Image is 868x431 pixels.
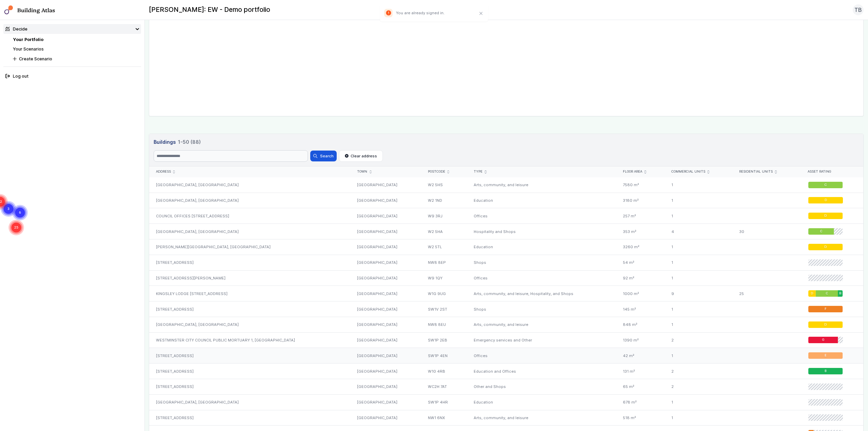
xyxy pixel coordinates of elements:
[351,332,421,348] div: [GEOGRAPHIC_DATA]
[665,239,733,255] div: 1
[11,54,141,64] button: Create Scenario
[351,177,421,193] div: [GEOGRAPHIC_DATA]
[149,224,351,239] div: [GEOGRAPHIC_DATA], [GEOGRAPHIC_DATA]
[421,301,467,317] div: SW1V 2ST
[665,410,733,426] div: 1
[739,170,793,174] div: Residential units
[853,4,864,15] button: TB
[467,193,616,208] div: Education
[467,239,616,255] div: Education
[421,255,467,270] div: NW8 8EP
[351,410,421,426] div: [GEOGRAPHIC_DATA]
[665,208,733,224] div: 1
[149,410,351,426] div: [STREET_ADDRESS]
[310,151,337,161] button: Search
[616,364,665,379] div: 131 m²
[467,270,616,286] div: Offices
[467,255,616,270] div: Shops
[421,224,467,239] div: W2 5HA
[421,410,467,426] div: NW1 6NX
[665,364,733,379] div: 2
[825,369,827,373] span: B
[154,138,859,146] h3: Buildings
[467,379,616,395] div: Other and Shops
[824,245,827,249] span: D
[396,10,445,16] p: You are already signed in.
[467,332,616,348] div: Emergency services and Other
[671,170,726,174] div: Commercial units
[616,332,665,348] div: 1390 m²
[822,338,824,342] span: G
[351,394,421,410] div: [GEOGRAPHIC_DATA]
[149,348,351,364] div: [STREET_ADDRESS]
[616,379,665,395] div: 65 m²
[824,322,827,327] span: D
[421,177,467,193] div: W2 5HS
[149,364,863,379] a: [STREET_ADDRESS][GEOGRAPHIC_DATA]W10 4RBEducation and Offices131 m²2B
[665,332,733,348] div: 2
[149,379,351,395] div: [STREET_ADDRESS]
[854,6,862,14] span: TB
[467,410,616,426] div: Arts, community, and leisure
[149,379,863,395] a: [STREET_ADDRESS][GEOGRAPHIC_DATA]WC2H 7ATOther and Shops65 m²2
[351,364,421,379] div: [GEOGRAPHIC_DATA]
[149,5,270,14] h2: [PERSON_NAME]: EW - Demo portfolio
[467,208,616,224] div: Offices
[665,379,733,395] div: 2
[149,224,863,239] a: [GEOGRAPHIC_DATA], [GEOGRAPHIC_DATA][GEOGRAPHIC_DATA]W2 5HAHospitality and Shops353 m²430C
[156,170,344,174] div: Address
[467,348,616,364] div: Offices
[616,208,665,224] div: 257 m²
[149,255,351,270] div: [STREET_ADDRESS]
[13,46,44,52] a: Your Scenarios
[351,193,421,208] div: [GEOGRAPHIC_DATA]
[149,286,863,301] a: KINGSLEY LODGE [STREET_ADDRESS][GEOGRAPHIC_DATA]W1G 9UGArts, community, and leisure, Hospitality,...
[149,193,351,208] div: [GEOGRAPHIC_DATA], [GEOGRAPHIC_DATA]
[616,239,665,255] div: 3260 m²
[467,177,616,193] div: Arts, community, and leisure
[351,286,421,301] div: [GEOGRAPHIC_DATA]
[357,170,415,174] div: Town
[149,239,351,255] div: [PERSON_NAME][GEOGRAPHIC_DATA], [GEOGRAPHIC_DATA]
[149,394,351,410] div: [GEOGRAPHIC_DATA], [GEOGRAPHIC_DATA]
[616,177,665,193] div: 7580 m²
[428,170,461,174] div: Postcode
[623,170,658,174] div: Floor area
[351,379,421,395] div: [GEOGRAPHIC_DATA]
[467,286,616,301] div: Arts, community, and leisure, Hospitality, and Shops
[149,270,863,286] a: [STREET_ADDRESS][PERSON_NAME][GEOGRAPHIC_DATA]W9 1QYOffices92 m²1
[733,224,800,239] div: 30
[665,348,733,364] div: 1
[421,394,467,410] div: SW1P 4HR
[3,71,141,81] button: Log out
[421,286,467,301] div: W1G 9UG
[665,224,733,239] div: 4
[467,317,616,332] div: Arts, community, and leisure
[351,317,421,332] div: [GEOGRAPHIC_DATA]
[5,26,27,32] div: Decide
[149,317,351,332] div: [GEOGRAPHIC_DATA], [GEOGRAPHIC_DATA]
[665,177,733,193] div: 1
[149,177,863,193] a: [GEOGRAPHIC_DATA], [GEOGRAPHIC_DATA][GEOGRAPHIC_DATA]W2 5HSArts, community, and leisure7580 m²1C
[149,348,863,364] a: [STREET_ADDRESS][GEOGRAPHIC_DATA]SW1P 4ENOffices42 m²1E
[665,193,733,208] div: 1
[826,291,828,296] span: C
[351,255,421,270] div: [GEOGRAPHIC_DATA]
[616,224,665,239] div: 353 m²
[13,37,43,42] a: Your Portfolio
[616,255,665,270] div: 54 m²
[474,170,610,174] div: Type
[149,208,351,224] div: COUNCIL OFFICES [STREET_ADDRESS]
[421,379,467,395] div: WC2H 7AT
[149,332,351,348] div: WESTMINSTER CITY COUNCIL PUBLIC MORTUARY 1, [GEOGRAPHIC_DATA]
[616,301,665,317] div: 145 m²
[149,332,863,348] a: WESTMINSTER CITY COUNCIL PUBLIC MORTUARY 1, [GEOGRAPHIC_DATA][GEOGRAPHIC_DATA]SW1P 2EBEmergency s...
[421,239,467,255] div: W2 5TL
[616,286,665,301] div: 1000 m²
[351,208,421,224] div: [GEOGRAPHIC_DATA]
[149,255,863,270] a: [STREET_ADDRESS][GEOGRAPHIC_DATA]NW8 8EPShops54 m²1
[351,348,421,364] div: [GEOGRAPHIC_DATA]
[808,170,857,174] div: Asset rating
[820,229,822,234] span: C
[467,364,616,379] div: Education and Offices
